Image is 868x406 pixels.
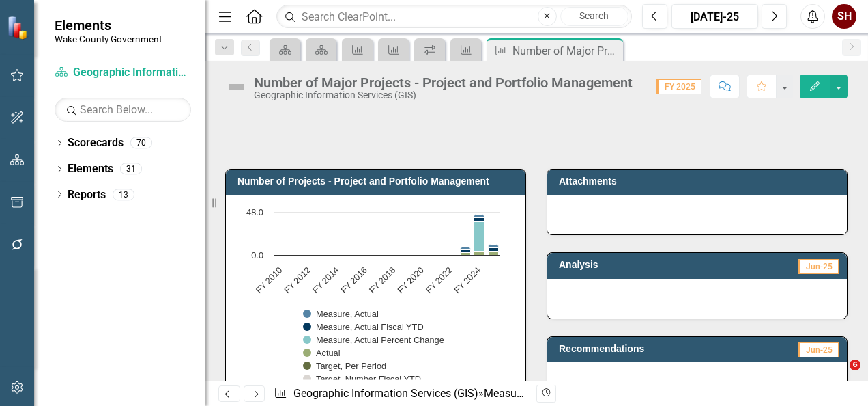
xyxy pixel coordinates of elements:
div: Number of Major Projects - Project and Portfolio Management [254,75,633,90]
span: Search [579,10,609,21]
div: 13 [113,189,134,200]
a: Scorecards [68,135,124,151]
button: [DATE]-25 [671,4,758,29]
small: Wake County Government [55,33,162,44]
button: Show Actual [303,349,341,358]
span: Jun-25 [798,259,839,274]
a: Measures [484,387,531,400]
g: Actual, bar series 4 of 7 with 16 bars. [280,252,498,256]
span: Jun-25 [798,342,839,357]
text: Measure, Actual Percent Change [316,335,444,345]
div: » » [274,386,526,402]
a: Reports [68,187,106,203]
h3: Number of Projects - Project and Portfolio Management [237,176,519,187]
text: Target, Per Period [316,361,386,371]
path: FY 2023, 3. Measure, Actual. [461,247,471,250]
button: Search [560,7,628,26]
img: Not Defined [225,76,247,98]
text: FY 2016 [338,265,369,296]
text: FY 2024 [452,265,482,296]
path: FY 2024, 4. Actual. [474,252,484,256]
path: FY 2025, 4. Actual. [489,252,499,256]
div: Number of Major Projects - Project and Portfolio Management [512,42,620,59]
text: Target, Number Fiscal YTD [316,374,421,384]
path: FY 2024, 4. Measure, Actual. [474,215,484,218]
text: FY 2022 [424,265,454,296]
div: 31 [120,163,142,175]
button: Show Measure, Actual Fiscal YTD [303,323,424,332]
span: 6 [850,360,860,370]
path: FY 2025, 4. Measure, Actual Fiscal YTD. [489,248,499,252]
h3: Recommendations [559,344,747,354]
text: 48.0 [246,207,263,217]
a: Geographic Information Services (GIS) [55,65,191,81]
button: SH [832,4,856,29]
path: FY 2024, 33.33333333. Measure, Actual Percent Change. [474,222,484,252]
iframe: Intercom live chat [822,360,854,392]
div: 70 [130,137,152,149]
text: Measure, Actual [316,309,379,319]
path: FY 2023, 3. Measure, Actual Fiscal YTD. [461,250,471,253]
a: Elements [68,161,113,177]
button: View chart menu, Chart [247,379,266,398]
text: Actual [316,348,341,358]
text: 0.0 [251,250,263,260]
img: ClearPoint Strategy [7,15,31,39]
input: Search Below... [55,98,191,122]
button: Show Target, Per Period [303,362,386,371]
span: Elements [55,17,162,33]
text: FY 2010 [254,265,285,296]
text: Measure, Actual Fiscal YTD [316,322,424,332]
h3: Analysis [559,260,694,270]
path: FY 2023, 3. Actual. [461,253,471,256]
div: [DATE]-25 [676,9,753,25]
text: FY 2020 [395,265,426,296]
button: Show Measure, Actual [303,310,379,319]
h3: Attachments [559,176,840,187]
text: FY 2018 [367,265,398,296]
input: Search ClearPoint... [276,5,632,29]
text: FY 2014 [310,265,341,296]
path: FY 2025, 4. Measure, Actual. [489,245,499,248]
button: Show Measure, Actual Percent Change [303,336,444,345]
text: FY 2012 [282,265,313,296]
path: FY 2024, 4. Measure, Actual Fiscal YTD. [474,218,484,222]
div: Geographic Information Services (GIS) [254,90,633,100]
span: FY 2025 [656,79,701,94]
a: Geographic Information Services (GIS) [293,387,478,400]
